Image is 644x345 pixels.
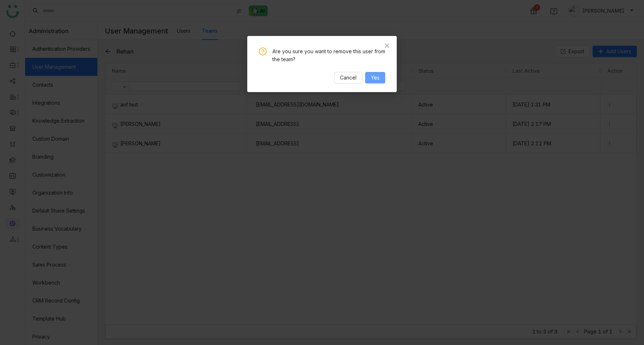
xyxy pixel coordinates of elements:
div: Are you sure you want to remove this user from the team? [272,47,385,63]
button: Cancel [334,72,362,83]
button: Close [377,36,397,55]
button: Yes [365,72,385,83]
span: Cancel [340,74,356,82]
span: Yes [371,74,379,82]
